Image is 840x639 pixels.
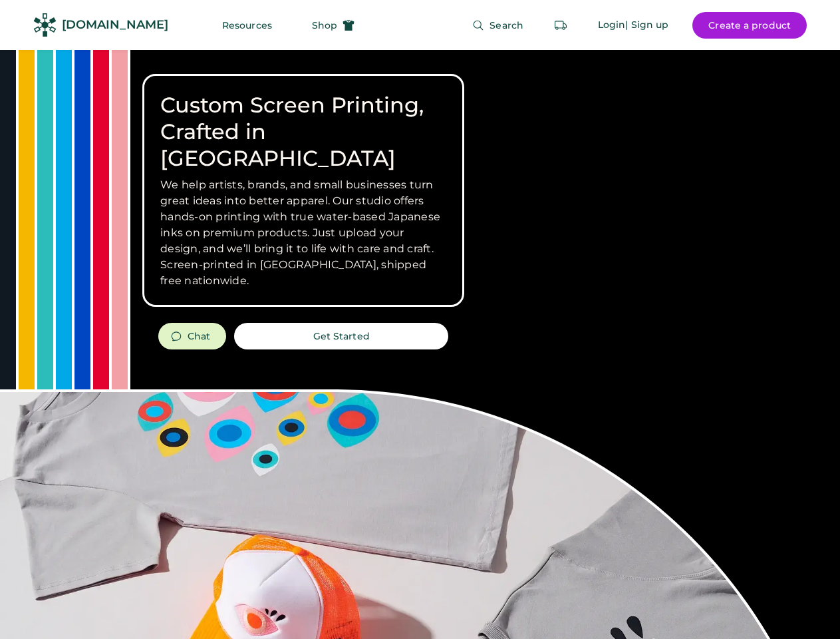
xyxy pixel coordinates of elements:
[692,12,807,39] button: Create a product
[598,19,626,32] div: Login
[234,323,448,349] button: Get Started
[456,12,539,39] button: Search
[62,17,168,33] div: [DOMAIN_NAME]
[547,12,574,39] button: Retrieve an order
[33,13,57,37] img: Rendered Logo - Screens
[312,21,337,30] span: Shop
[625,19,668,32] div: | Sign up
[160,92,446,172] h1: Custom Screen Printing, Crafted in [GEOGRAPHIC_DATA]
[490,21,523,30] span: Search
[296,12,370,39] button: Shop
[160,177,446,289] h3: We help artists, brands, and small businesses turn great ideas into better apparel. Our studio of...
[206,12,288,39] button: Resources
[158,323,226,349] button: Chat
